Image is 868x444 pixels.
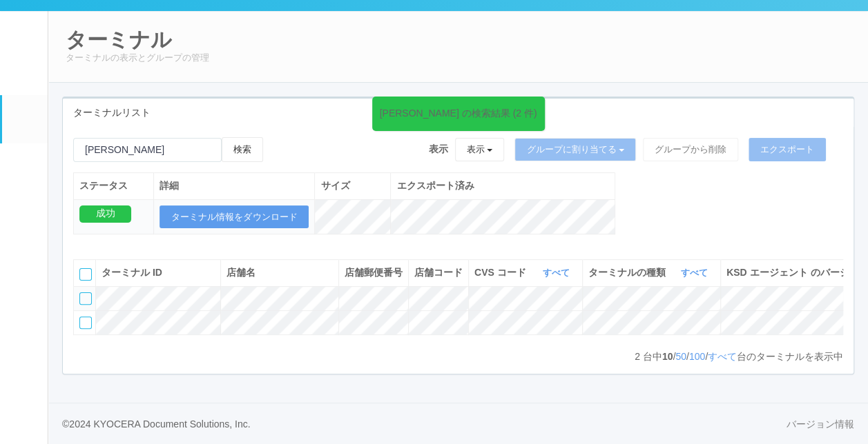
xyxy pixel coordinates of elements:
[588,265,669,280] span: ターミナルの種類
[63,99,853,127] div: ターミナルリスト
[66,28,851,51] h2: ターミナル
[2,95,48,143] a: ターミナル
[79,205,131,223] div: 成功
[677,266,715,280] button: すべて
[62,418,251,430] span: © 2024 KYOCERA Document Solutions, Inc.
[160,179,309,193] div: 詳細
[102,265,215,280] div: ターミナル ID
[543,268,573,278] a: すべて
[787,417,854,432] a: バージョン情報
[675,351,686,362] a: 50
[2,228,48,270] a: クライアントリンク
[345,267,403,278] span: 店舗郵便番号
[726,267,868,278] span: KSD エージェント のバージョン
[643,138,738,161] button: グループから削除
[539,266,577,280] button: すべて
[2,10,48,52] a: イベントログ
[396,179,609,193] div: エクスポート済み
[414,267,463,278] span: 店舗コード
[708,351,737,362] a: すべて
[514,138,636,161] button: グループに割り当てる
[2,186,48,228] a: メンテナンス通知
[635,351,643,362] span: 2
[429,142,448,157] span: 表示
[320,179,385,193] div: サイズ
[2,143,48,185] a: パッケージ
[222,137,263,162] button: 検索
[2,270,48,312] a: アラート設定
[662,351,673,362] span: 10
[79,179,148,193] div: ステータス
[2,313,48,355] a: コンテンツプリント
[455,138,505,161] button: 表示
[66,51,851,65] p: ターミナルの表示とグループの管理
[160,205,309,229] button: ターミナル情報をダウンロード
[226,267,255,278] span: 店舗名
[635,350,843,364] p: 台中 / / / 台のターミナルを表示中
[749,138,826,161] button: エクスポート
[681,268,711,278] a: すべて
[380,106,537,121] div: [PERSON_NAME] の検索結果 (2 件)
[474,265,530,280] span: CVS コード
[2,52,48,94] a: ユーザー
[2,355,48,397] a: ドキュメントを管理
[689,351,705,362] a: 100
